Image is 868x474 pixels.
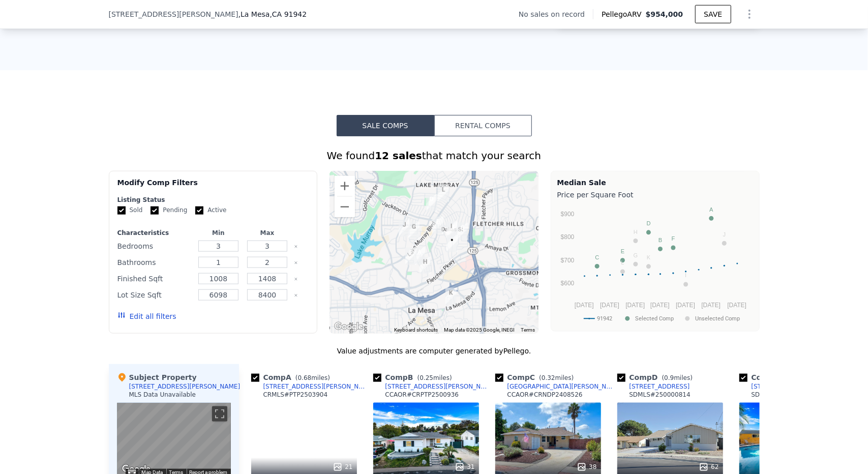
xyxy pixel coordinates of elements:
[620,248,624,254] text: E
[385,382,491,391] div: [STREET_ADDRESS][PERSON_NAME]
[415,253,435,278] div: 8115 Saint Onge Dr
[752,382,857,391] div: [STREET_ADDRESS][PERSON_NAME]
[723,231,726,238] text: J
[401,244,421,269] div: 7919 Anders Cir
[117,229,192,237] div: Characteristics
[727,302,746,309] text: [DATE]
[422,190,441,216] div: 6361 Balsam Lake Ave
[117,272,192,286] div: Finished Sqft
[617,372,697,382] div: Comp D
[195,206,203,215] input: Active
[441,284,461,309] div: 4969 Randlett Dr
[270,10,307,18] span: , CA 91942
[455,462,474,472] div: 31
[535,374,578,381] span: ( miles)
[442,231,462,256] div: 5805 Nagel St
[151,206,187,215] label: Pending
[752,391,816,399] div: SDMLS # PTP2406993
[251,372,334,382] div: Comp A
[630,391,691,399] div: SDMLS # 250000814
[685,273,686,279] text: I
[600,302,619,309] text: [DATE]
[335,176,355,196] button: Zoom in
[294,293,298,298] button: Clear
[557,188,753,202] div: Price per Square Foot
[212,406,227,422] button: Toggle fullscreen view
[671,236,675,242] text: F
[117,288,192,302] div: Lot Size Sqft
[434,181,453,206] div: 8428 Lake Baca Dr
[635,315,674,322] text: Selected Comp
[634,229,638,235] text: H
[560,280,574,287] text: $600
[410,243,429,269] div: 5680 Wendi St
[117,311,176,321] button: Edit all filters
[542,374,555,381] span: 0.32
[151,206,159,215] input: Pending
[428,213,447,238] div: 8405 Denton St
[117,177,309,196] div: Modify Comp Filters
[650,302,670,309] text: [DATE]
[625,302,645,309] text: [DATE]
[117,206,143,215] label: Sold
[521,327,535,333] a: Terms (opens in new tab)
[695,315,740,322] text: Unselected Comp
[676,302,695,309] text: [DATE]
[646,255,650,261] text: K
[395,327,438,334] button: Keyboard shortcuts
[109,346,760,356] div: Value adjustments are computer generated by Pellego .
[117,372,197,382] div: Subject Property
[195,206,226,215] label: Active
[709,206,713,213] text: A
[646,221,650,227] text: D
[442,217,461,243] div: 6045 Nagel St
[263,391,328,399] div: CRMLS # PTP2503904
[129,391,196,399] div: MLS Data Unavailable
[332,320,366,334] a: Open this area in Google Maps (opens a new window)
[560,211,574,218] text: $900
[109,149,760,163] div: We found that match your search
[602,9,646,19] span: Pellego ARV
[129,382,241,391] div: [STREET_ADDRESS][PERSON_NAME]
[294,245,298,249] button: Clear
[664,374,674,381] span: 0.9
[646,10,683,18] span: $954,000
[658,374,697,381] span: ( miles)
[739,372,822,382] div: Comp E
[294,261,298,265] button: Clear
[238,9,307,19] span: , La Mesa
[117,255,192,270] div: Bathrooms
[701,302,721,309] text: [DATE]
[633,252,638,258] text: G
[385,391,459,399] div: CCAOR # CRPTP2500936
[251,382,369,391] a: [STREET_ADDRESS][PERSON_NAME]
[117,239,192,253] div: Bedrooms
[507,391,583,399] div: CCAOR # CRNDP2408526
[519,9,593,19] div: No sales on record
[617,382,690,391] a: [STREET_ADDRESS]
[453,219,472,244] div: 6030 Sinton Pl
[291,374,334,381] span: ( miles)
[560,257,574,264] text: $700
[337,115,434,136] button: Sale Comps
[630,382,690,391] div: [STREET_ADDRESS]
[557,202,753,329] svg: A chart.
[117,196,309,204] div: Listing Status
[373,372,456,382] div: Comp B
[507,382,613,391] div: [GEOGRAPHIC_DATA][PERSON_NAME]
[597,315,612,322] text: 91942
[495,382,613,391] a: [GEOGRAPHIC_DATA][PERSON_NAME]
[298,374,312,381] span: 0.68
[577,462,596,472] div: 38
[495,372,578,382] div: Comp C
[335,197,355,217] button: Zoom out
[420,374,433,381] span: 0.25
[413,374,456,381] span: ( miles)
[434,115,532,136] button: Rental Comps
[739,382,857,391] a: [STREET_ADDRESS][PERSON_NAME]
[658,237,662,243] text: B
[739,4,760,24] button: Show Options
[621,260,624,266] text: L
[560,234,574,241] text: $800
